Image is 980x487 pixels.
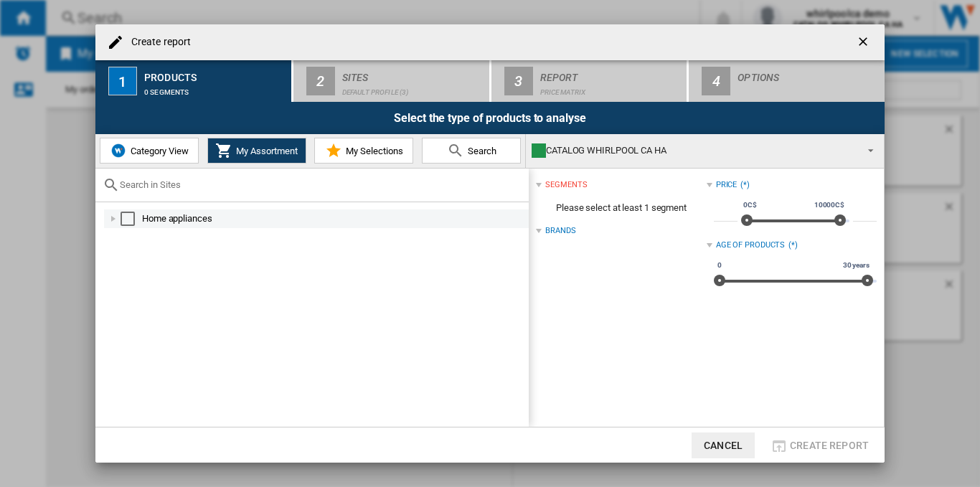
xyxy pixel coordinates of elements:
button: Create report [766,432,873,458]
span: 0 [715,260,724,271]
div: 4 [702,67,730,95]
span: Search [464,146,496,156]
button: 3 Report Price Matrix [491,60,689,102]
div: 3 [504,67,533,95]
input: Search in Sites [120,179,522,190]
div: 2 [306,67,335,95]
div: Price [716,179,738,191]
div: segments [545,179,587,191]
button: My Assortment [207,138,306,164]
div: Products [144,66,286,81]
img: wiser-icon-blue.png [110,142,127,159]
button: 1 Products 0 segments [95,60,293,102]
div: Default profile (3) [342,81,484,96]
div: Select the type of products to analyse [95,102,885,134]
span: My Selections [342,146,403,156]
div: 1 [108,67,137,95]
h4: Create report [124,35,191,49]
div: Price Matrix [540,81,682,96]
md-dialog: Create report ... [95,24,885,463]
span: 30 years [841,260,872,271]
button: 2 Sites Default profile (3) [293,60,491,102]
ng-md-icon: getI18NText('BUTTONS.CLOSE_DIALOG') [856,34,873,52]
div: CATALOG WHIRLPOOL CA HA [532,141,855,161]
span: 10000C$ [812,199,847,211]
span: Category View [127,146,189,156]
div: Brands [545,225,575,237]
div: Sites [342,66,484,81]
md-checkbox: Select [121,212,142,226]
div: 0 segments [144,81,286,96]
div: Home appliances [142,212,527,226]
div: Report [540,66,682,81]
span: Create report [790,440,869,451]
span: 0C$ [741,199,759,211]
div: Age of products [716,240,786,251]
div: Options [738,66,879,81]
button: 4 Options [689,60,885,102]
button: My Selections [314,138,413,164]
button: Search [422,138,521,164]
span: My Assortment [232,146,298,156]
button: Cancel [692,432,755,458]
span: Please select at least 1 segment [536,194,706,222]
button: Category View [100,138,199,164]
button: getI18NText('BUTTONS.CLOSE_DIALOG') [850,28,879,57]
